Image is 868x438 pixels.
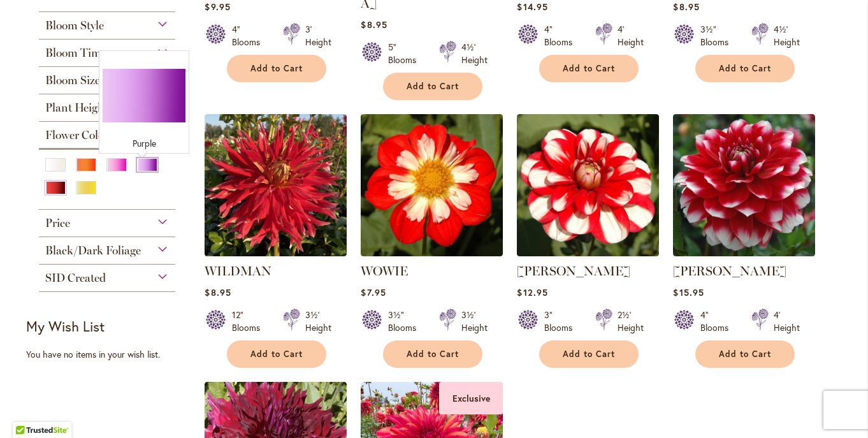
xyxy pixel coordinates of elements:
[305,23,331,48] div: 3' Height
[361,286,386,298] span: $7.95
[45,128,108,142] span: Flower Color
[673,1,699,13] span: $8.95
[539,340,639,368] button: Add to Cart
[227,55,326,82] button: Add to Cart
[774,23,800,48] div: 4½' Height
[544,309,580,334] div: 3" Blooms
[205,263,271,279] a: WILDMAN
[383,340,482,368] button: Add to Cart
[205,114,347,256] img: Wildman
[205,286,231,298] span: $8.95
[461,309,488,334] div: 3½' Height
[26,348,196,361] div: You have no items in your wish list.
[26,317,105,335] strong: My Wish List
[232,309,268,334] div: 12" Blooms
[45,216,70,230] span: Price
[407,349,459,360] span: Add to Cart
[673,114,815,256] img: ZAKARY ROBERT
[205,247,347,259] a: Wildman
[461,41,488,66] div: 4½' Height
[232,23,268,48] div: 4" Blooms
[517,286,547,298] span: $12.95
[361,263,408,279] a: WOWIE
[407,81,459,92] span: Add to Cart
[544,23,580,48] div: 4" Blooms
[383,73,482,100] button: Add to Cart
[695,55,795,82] button: Add to Cart
[673,286,704,298] span: $15.95
[563,63,615,74] span: Add to Cart
[10,393,45,428] iframe: Launch Accessibility Center
[45,73,100,87] span: Bloom Size
[673,247,815,259] a: ZAKARY ROBERT
[45,46,106,60] span: Bloom Time
[695,340,795,368] button: Add to Cart
[361,247,503,259] a: WOWIE
[227,340,326,368] button: Add to Cart
[205,1,230,13] span: $9.95
[439,382,503,414] div: Exclusive
[361,18,387,31] span: $8.95
[563,349,615,360] span: Add to Cart
[774,309,800,334] div: 4' Height
[45,101,108,115] span: Plant Height
[618,23,644,48] div: 4' Height
[388,309,424,334] div: 3½" Blooms
[673,263,786,279] a: [PERSON_NAME]
[517,263,630,279] a: [PERSON_NAME]
[45,271,106,285] span: SID Created
[250,349,303,360] span: Add to Cart
[45,244,141,258] span: Black/Dark Foliage
[45,18,104,33] span: Bloom Style
[517,247,659,259] a: YORO KOBI
[719,63,771,74] span: Add to Cart
[539,55,639,82] button: Add to Cart
[517,114,659,256] img: YORO KOBI
[361,114,503,256] img: WOWIE
[305,309,331,334] div: 3½' Height
[517,1,547,13] span: $14.95
[700,23,736,48] div: 3½" Blooms
[388,41,424,66] div: 5" Blooms
[700,309,736,334] div: 4" Blooms
[250,63,303,74] span: Add to Cart
[719,349,771,360] span: Add to Cart
[103,137,185,150] div: Purple
[618,309,644,334] div: 2½' Height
